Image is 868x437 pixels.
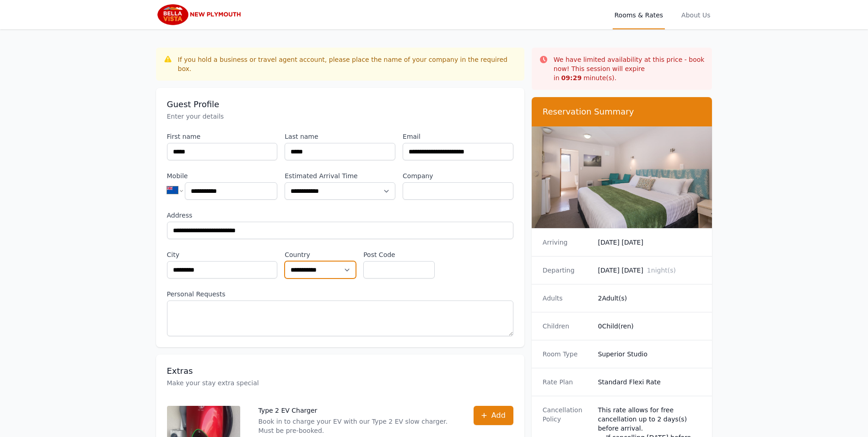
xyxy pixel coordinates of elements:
dt: Children [543,322,591,331]
strong: 09 : 29 [561,74,582,82]
dd: 0 Child(ren) [598,322,701,331]
label: Post Code [363,250,435,259]
label: First name [167,132,278,141]
label: City [167,250,278,259]
dt: Departing [543,266,591,275]
dd: [DATE] [DATE] [598,266,701,275]
label: Address [167,211,513,220]
button: Add [474,406,513,425]
dt: Rate Plan [543,377,591,387]
p: Enter your details [167,112,513,121]
dd: Standard Flexi Rate [598,377,701,387]
label: Company [403,171,513,180]
span: 1 night(s) [647,267,676,274]
p: We have limited availability at this price - book now! This session will expire in minute(s). [554,55,705,82]
label: Country [285,250,356,259]
h3: Extras [167,366,513,377]
div: If you hold a business or travel agent account, please place the name of your company in the requ... [178,55,517,73]
dd: Superior Studio [598,350,701,359]
img: Bella Vista New Plymouth [156,4,244,26]
h3: Reservation Summary [543,106,701,117]
dt: Room Type [543,350,591,359]
p: Book in to charge your EV with our Type 2 EV slow charger. Must be pre-booked. [259,417,455,435]
dt: Arriving [543,238,591,247]
h3: Guest Profile [167,99,513,110]
dd: [DATE] [DATE] [598,238,701,247]
dt: Adults [543,294,591,303]
label: Last name [285,132,395,141]
p: Type 2 EV Charger [259,406,455,415]
p: Make your stay extra special [167,378,513,388]
label: Personal Requests [167,290,513,299]
span: Add [491,410,506,421]
label: Mobile [167,171,278,180]
label: Estimated Arrival Time [285,171,395,180]
img: Superior Studio [532,126,712,228]
dd: 2 Adult(s) [598,294,701,303]
label: Email [403,132,513,141]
